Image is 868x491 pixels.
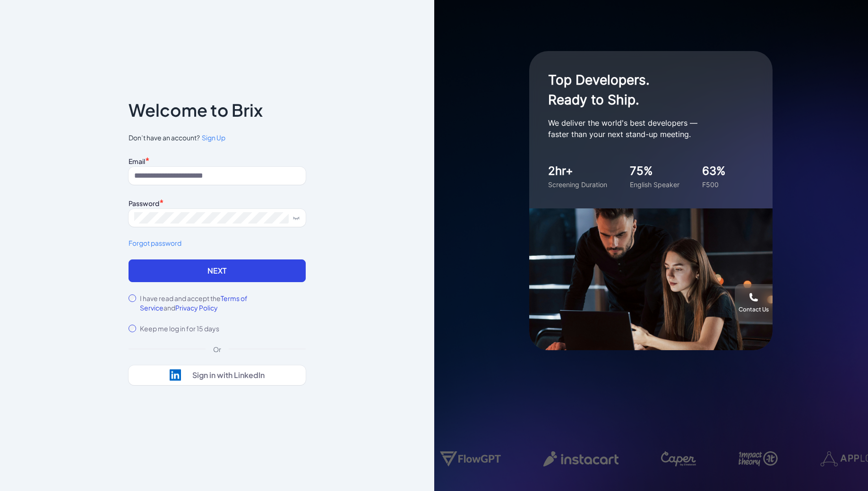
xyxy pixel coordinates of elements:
[140,293,306,312] label: I have read and accept the and
[140,324,219,333] label: Keep me log in for 15 days
[129,103,263,118] p: Welcome to Brix
[702,163,726,180] div: 63%
[548,163,607,180] div: 2hr+
[192,370,265,380] div: Sign in with LinkedIn
[630,180,679,190] div: English Speaker
[630,163,679,180] div: 75%
[548,180,607,190] div: Screening Duration
[175,303,218,312] span: Privacy Policy
[129,133,306,143] span: Don’t have an account?
[129,365,306,385] button: Sign in with LinkedIn
[548,117,737,140] p: We deliver the world's best developers — faster than your next stand-up meeting.
[129,157,145,165] label: Email
[548,70,737,110] h1: Top Developers. Ready to Ship.
[129,259,306,282] button: Next
[129,199,159,207] label: Password
[739,306,769,313] div: Contact Us
[735,284,773,322] button: Contact Us
[702,180,726,190] div: F500
[140,294,248,312] span: Terms of Service
[206,345,229,354] div: Or
[202,133,225,142] span: Sign Up
[200,133,225,143] a: Sign Up
[129,238,306,248] a: Forgot password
